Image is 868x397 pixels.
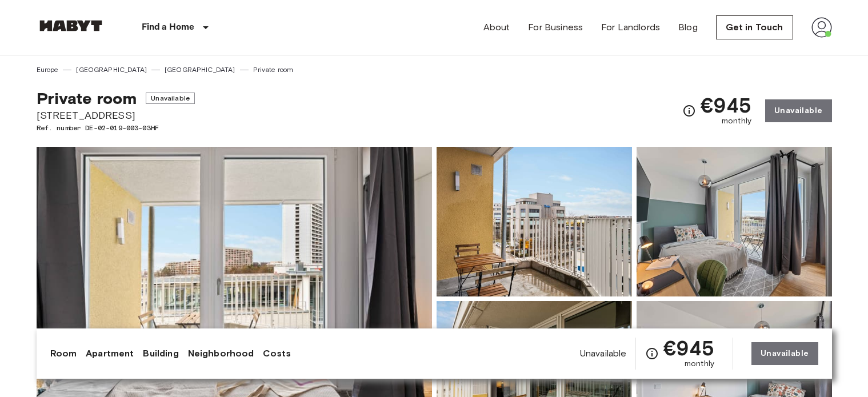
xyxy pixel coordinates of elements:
[685,358,714,370] span: monthly
[722,115,751,127] span: monthly
[253,65,294,75] a: Private room
[37,108,195,123] span: [STREET_ADDRESS]
[50,347,77,360] a: Room
[682,104,696,118] svg: Check cost overview for full price breakdown. Please note that discounts apply to new joiners onl...
[146,93,195,104] span: Unavailable
[188,347,254,360] a: Neighborhood
[483,21,510,34] a: About
[86,347,134,360] a: Apartment
[678,21,698,34] a: Blog
[37,20,105,31] img: Habyt
[637,147,832,296] img: Picture of unit DE-02-019-003-03HF
[76,65,147,75] a: [GEOGRAPHIC_DATA]
[580,347,627,360] span: Unavailable
[37,123,195,133] span: Ref. number DE-02-019-003-03HF
[528,21,583,34] a: For Business
[142,21,195,34] p: Find a Home
[263,347,291,360] a: Costs
[701,95,751,115] span: €945
[143,347,178,360] a: Building
[811,17,832,38] img: avatar
[165,65,235,75] a: [GEOGRAPHIC_DATA]
[663,338,714,358] span: €945
[716,15,793,39] a: Get in Touch
[437,147,632,296] img: Picture of unit DE-02-019-003-03HF
[645,347,659,360] svg: Check cost overview for full price breakdown. Please note that discounts apply to new joiners onl...
[37,65,59,75] a: Europe
[601,21,660,34] a: For Landlords
[37,89,137,108] span: Private room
